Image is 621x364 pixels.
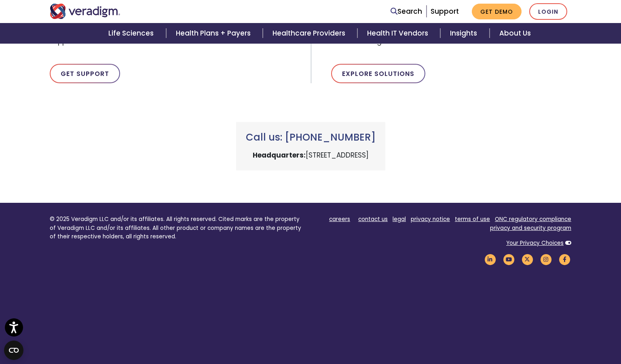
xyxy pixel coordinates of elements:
a: Veradigm LinkedIn Link [483,255,497,263]
p: © 2025 Veradigm LLC and/or its affiliates. All rights reserved. Cited marks are the property of V... [50,215,304,241]
h3: Call us: [PHONE_NUMBER] [246,132,376,143]
strong: Headquarters: [253,150,306,160]
a: About Us [490,23,541,44]
a: Your Privacy Choices [506,239,564,247]
a: terms of use [455,215,490,223]
a: Login [529,3,567,20]
p: [STREET_ADDRESS] [246,150,376,161]
a: ONC regulatory compliance [495,215,571,223]
img: Veradigm logo [50,4,120,19]
a: privacy and security program [490,224,571,232]
a: Health Plans + Payers [166,23,263,44]
a: Explore Solutions [331,64,425,83]
a: Veradigm Twitter Link [520,255,534,263]
a: Search [391,6,422,17]
a: careers [329,215,350,223]
a: contact us [358,215,388,223]
a: Get Demo [472,4,522,19]
a: Healthcare Providers [263,23,357,44]
a: Get Support [50,64,120,83]
a: Insights [440,23,489,44]
a: Life Sciences [99,23,166,44]
a: privacy notice [411,215,450,223]
a: Veradigm Facebook Link [558,255,571,263]
a: Health IT Vendors [357,23,440,44]
a: Veradigm YouTube Link [502,255,515,263]
button: Open CMP widget [4,341,23,360]
a: legal [393,215,406,223]
a: Support [431,6,459,16]
a: Veradigm Instagram Link [539,255,553,263]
